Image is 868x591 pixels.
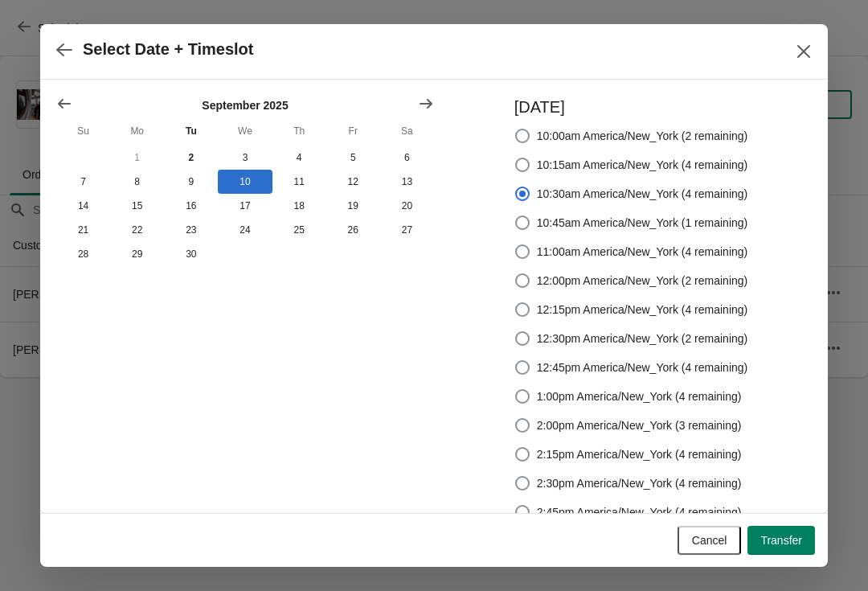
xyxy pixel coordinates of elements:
span: 2:30pm America/New_York (4 remaining) [537,475,742,491]
button: Monday September 22 2025 [110,218,164,242]
th: Saturday [380,117,434,146]
th: Wednesday [218,117,272,146]
button: Show previous month, August 2025 [50,89,79,118]
button: Monday September 15 2025 [110,194,164,218]
span: 10:30am America/New_York (4 remaining) [537,186,748,202]
span: 2:15pm America/New_York (4 remaining) [537,446,742,462]
button: Wednesday September 24 2025 [218,218,272,242]
button: Wednesday September 3 2025 [218,146,272,170]
button: Friday September 5 2025 [326,146,380,170]
span: 12:15pm America/New_York (4 remaining) [537,302,748,318]
button: Tuesday September 9 2025 [164,170,218,194]
th: Monday [110,117,164,146]
h2: Select Date + Timeslot [83,40,254,59]
button: Wednesday September 17 2025 [218,194,272,218]
button: Tuesday September 30 2025 [164,242,218,266]
th: Tuesday [164,117,218,146]
button: Monday September 29 2025 [110,242,164,266]
button: Saturday September 13 2025 [380,170,434,194]
button: Friday September 26 2025 [326,218,380,242]
button: Saturday September 6 2025 [380,146,434,170]
button: Close [789,37,818,66]
button: Sunday September 28 2025 [56,242,110,266]
span: 12:00pm America/New_York (2 remaining) [537,273,748,289]
button: Saturday September 27 2025 [380,218,434,242]
span: 10:45am America/New_York (1 remaining) [537,215,748,231]
button: Friday September 19 2025 [326,194,380,218]
button: Thursday September 18 2025 [272,194,326,218]
h3: [DATE] [514,96,748,118]
button: Sunday September 7 2025 [56,170,110,194]
button: Saturday September 20 2025 [380,194,434,218]
span: 10:15am America/New_York (4 remaining) [537,157,748,173]
button: Monday September 1 2025 [110,146,164,170]
span: Transfer [760,534,802,547]
button: Monday September 8 2025 [110,170,164,194]
button: Friday September 12 2025 [326,170,380,194]
button: Show next month, October 2025 [411,89,440,118]
th: Sunday [56,117,110,146]
button: Today Tuesday September 2 2025 [164,146,218,170]
span: 12:30pm America/New_York (2 remaining) [537,330,748,347]
span: 2:45pm America/New_York (4 remaining) [537,504,742,520]
span: 1:00pm America/New_York (4 remaining) [537,388,742,404]
span: 2:00pm America/New_York (3 remaining) [537,417,742,433]
button: Thursday September 25 2025 [272,218,326,242]
span: Cancel [692,534,727,547]
button: Cancel [678,526,742,555]
th: Friday [326,117,380,146]
span: 11:00am America/New_York (4 remaining) [537,244,748,260]
button: Thursday September 4 2025 [272,146,326,170]
button: Tuesday September 16 2025 [164,194,218,218]
button: Transfer [747,526,815,555]
button: Sunday September 21 2025 [56,218,110,242]
button: Tuesday September 23 2025 [164,218,218,242]
button: Thursday September 11 2025 [272,170,326,194]
span: 10:00am America/New_York (2 remaining) [537,128,748,144]
span: 12:45pm America/New_York (4 remaining) [537,359,748,376]
button: Sunday September 14 2025 [56,194,110,218]
th: Thursday [272,117,326,146]
button: Wednesday September 10 2025 [218,170,272,194]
